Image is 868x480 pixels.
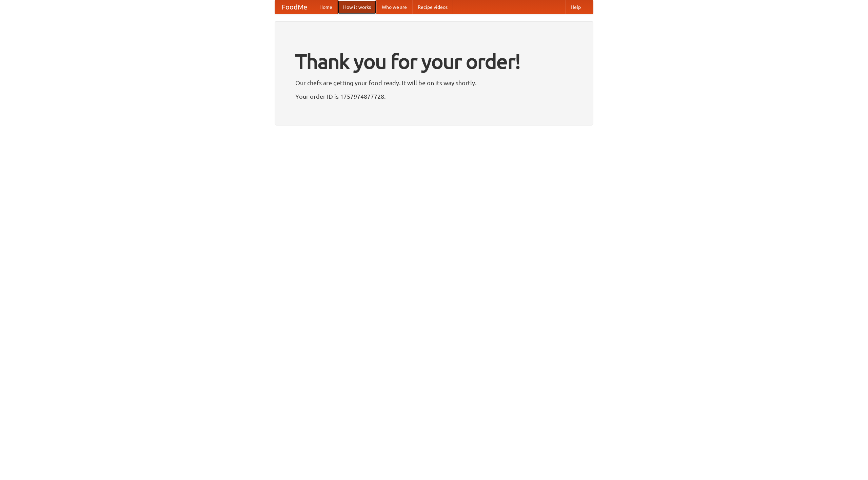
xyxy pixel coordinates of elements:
[565,0,586,14] a: Help
[314,0,338,14] a: Home
[376,0,412,14] a: Who we are
[295,91,573,101] p: Your order ID is 1757974877728.
[338,0,376,14] a: How it works
[295,78,573,88] p: Our chefs are getting your food ready. It will be on its way shortly.
[275,0,314,14] a: FoodMe
[412,0,453,14] a: Recipe videos
[295,45,573,78] h1: Thank you for your order!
